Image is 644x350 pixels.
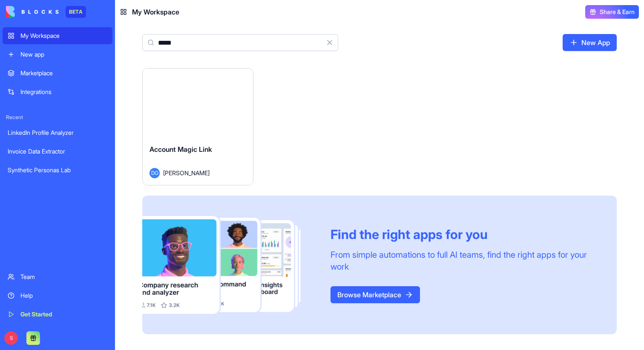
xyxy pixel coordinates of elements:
span: [PERSON_NAME] [163,168,210,177]
div: From simple automations to full AI teams, find the right apps for your work [331,249,596,273]
a: Integrations [3,83,112,100]
span: Share & Earn [600,8,635,16]
div: LinkedIn Profile Analyzer [8,128,107,137]
div: Invoice Data Extractor [8,147,107,156]
span: DO [149,168,160,178]
a: Browse Marketplace [331,286,420,303]
span: S [4,331,18,345]
span: Account Magic Link [149,145,212,154]
a: Get Started [3,306,112,323]
div: Synthetic Personas Lab [8,166,107,174]
div: Get Started [20,310,107,319]
a: Marketplace [3,65,112,82]
button: Share & Earn [585,5,639,19]
div: Help [20,291,107,300]
a: Team [3,268,112,285]
div: Find the right apps for you [331,227,596,242]
a: Invoice Data Extractor [3,143,112,160]
div: New app [20,50,107,59]
span: My Workspace [132,7,179,17]
a: Help [3,287,112,304]
div: Integrations [20,88,107,96]
div: My Workspace [20,31,107,40]
a: My Workspace [3,27,112,44]
img: logo [6,6,59,18]
a: Account Magic LinkDO[PERSON_NAME] [142,68,253,185]
span: Recent [3,114,112,121]
img: Frame_181_egmpey.png [142,216,317,314]
div: BETA [66,6,86,18]
div: Marketplace [20,69,107,77]
a: Synthetic Personas Lab [3,162,112,179]
a: BETA [6,6,86,18]
div: Team [20,273,107,281]
a: New App [563,34,617,51]
a: LinkedIn Profile Analyzer [3,124,112,141]
a: New app [3,46,112,63]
